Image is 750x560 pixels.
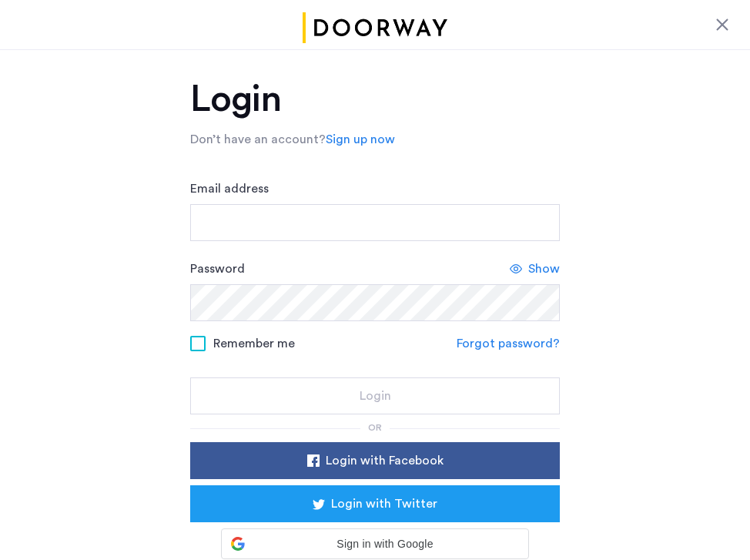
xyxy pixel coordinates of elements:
span: Login with Facebook [326,451,444,470]
h1: Login [190,81,560,118]
span: Don’t have an account? [190,133,326,146]
span: Sign in with Google [251,536,519,552]
span: Login [360,387,391,405]
label: Password [190,260,245,278]
a: Sign up now [326,130,395,149]
img: logo [300,12,450,43]
span: Login with Twitter [331,495,437,513]
div: Sign in with Google [221,528,529,559]
label: Email address [190,179,269,198]
button: button [190,485,560,522]
span: Remember me [213,334,295,353]
a: Forgot password? [457,334,560,353]
span: Show [528,260,560,278]
button: button [190,377,560,414]
span: or [368,423,382,432]
button: button [190,442,560,479]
